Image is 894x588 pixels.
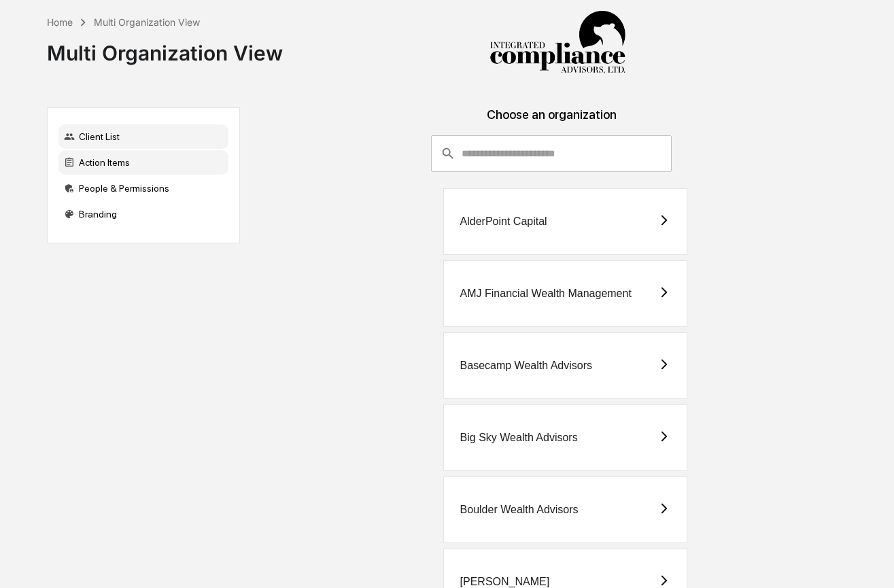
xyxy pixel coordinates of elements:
div: AMJ Financial Wealth Management [460,288,632,300]
div: consultant-dashboard__filter-organizations-search-bar [431,135,671,172]
img: Integrated Compliance Advisors [489,11,625,75]
div: Home [47,16,73,28]
div: Multi Organization View [47,30,283,65]
div: [PERSON_NAME] [460,576,550,588]
div: Basecamp Wealth Advisors [460,360,592,372]
div: Action Items [58,150,228,175]
div: Multi Organization View [94,16,200,28]
div: Boulder Wealth Advisors [460,504,579,516]
div: Big Sky Wealth Advisors [460,432,578,444]
div: Client List [58,124,228,149]
div: AlderPoint Capital [460,215,547,228]
div: Choose an organization [251,107,852,135]
div: People & Permissions [58,176,228,201]
div: Branding [58,202,228,226]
